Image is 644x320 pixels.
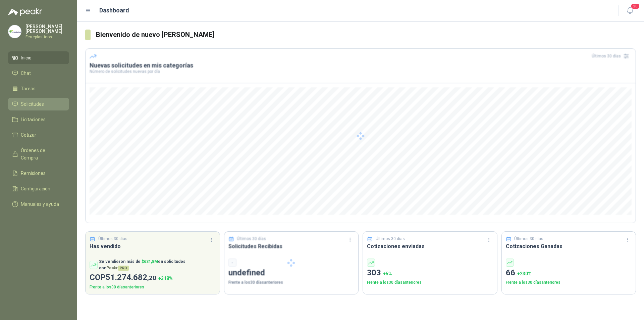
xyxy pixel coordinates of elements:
h3: Cotizaciones Ganadas [506,242,632,250]
p: Frente a los 30 días anteriores [506,279,632,286]
span: $ 631,8M [142,259,158,264]
a: Remisiones [8,167,69,180]
span: + 230 % [517,271,532,276]
span: Manuales y ayuda [21,200,59,208]
span: Órdenes de Compra [21,147,63,162]
a: Órdenes de Compra [8,144,69,164]
p: Últimos 30 días [514,236,543,242]
a: Solicitudes [8,98,69,110]
p: Frente a los 30 días anteriores [367,279,493,286]
p: [PERSON_NAME] [PERSON_NAME] [25,24,69,34]
p: Frente a los 30 días anteriores [90,284,216,290]
p: 66 [506,267,632,279]
span: Remisiones [21,170,46,177]
a: Tareas [8,82,69,95]
img: Logo peakr [8,8,42,16]
span: + 5 % [383,271,392,276]
span: Peakr [106,266,129,270]
p: Se vendieron más de en solicitudes con [99,259,216,271]
a: Cotizar [8,129,69,141]
span: 51.274.682 [106,273,156,282]
h3: Cotizaciones enviadas [367,242,493,250]
span: Licitaciones [21,116,46,123]
img: Company Logo [8,25,21,38]
a: Manuales y ayuda [8,198,69,211]
h3: Has vendido [90,242,216,250]
p: 303 [367,267,493,279]
a: Configuración [8,182,69,195]
p: Ferreplasticos [25,35,69,39]
span: Tareas [21,85,36,92]
span: PRO [118,266,129,271]
h1: Dashboard [99,6,129,15]
button: 20 [624,5,636,17]
p: Últimos 30 días [376,236,405,242]
a: Licitaciones [8,113,69,126]
span: ,20 [147,274,156,282]
p: Últimos 30 días [98,236,127,242]
h3: Bienvenido de nuevo [PERSON_NAME] [96,30,636,40]
span: 20 [631,3,640,9]
p: COP [90,271,216,284]
span: Cotizar [21,131,36,139]
a: Inicio [8,51,69,64]
span: + 318 % [158,276,173,281]
span: Chat [21,70,31,77]
span: Inicio [21,54,32,61]
span: Solicitudes [21,100,44,108]
a: Chat [8,67,69,80]
span: Configuración [21,185,50,192]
